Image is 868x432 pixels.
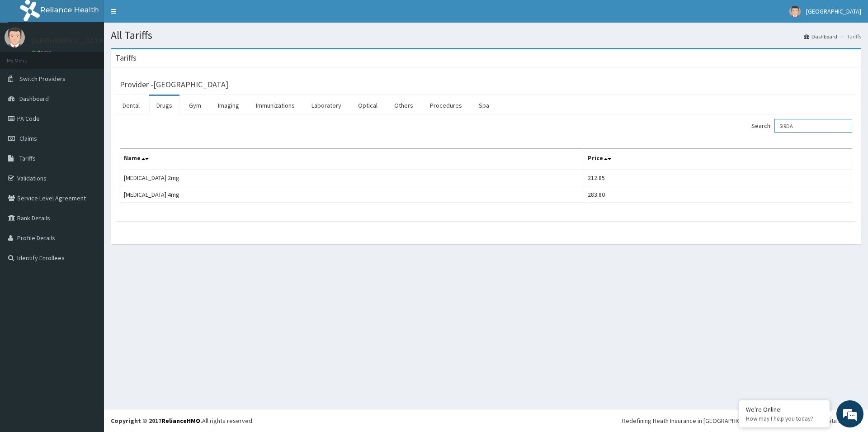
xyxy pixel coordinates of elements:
img: d_794563401_company_1708531726252_794563401 [17,45,37,68]
a: Dashboard [804,33,837,40]
span: Claims [19,134,37,142]
img: User Image [5,27,25,47]
td: [MEDICAL_DATA] 2mg [120,169,584,186]
strong: Copyright © 2017 . [111,417,202,425]
div: Redefining Heath Insurance in [GEOGRAPHIC_DATA] using Telemedicine and Data Science! [622,416,861,425]
a: Spa [472,96,496,115]
td: 283.80 [584,186,852,203]
span: Tariffs [19,154,36,162]
li: Tariffs [838,33,861,40]
a: RelianceHMO [161,417,200,425]
span: We're online! [52,114,125,205]
a: Procedures [423,96,469,115]
a: Imaging [211,96,246,115]
label: Search: [751,119,852,133]
span: [GEOGRAPHIC_DATA] [806,7,861,15]
h3: Tariffs [115,54,137,62]
td: 212.85 [584,169,852,186]
a: Gym [182,96,208,115]
span: Switch Providers [19,75,66,83]
th: Name [120,149,584,170]
textarea: Type your message and hit 'Enter' [5,247,172,279]
div: Minimize live chat window [148,5,170,26]
h3: Provider - [GEOGRAPHIC_DATA] [120,81,228,89]
div: Chat with us now [47,51,152,62]
a: Drugs [149,96,179,115]
input: Search: [774,119,852,133]
a: Online [32,49,53,56]
span: Dashboard [19,95,49,103]
a: Optical [351,96,385,115]
a: Laboratory [304,96,349,115]
h1: All Tariffs [111,29,861,41]
th: Price [584,149,852,170]
p: How may I help you today? [746,415,823,423]
img: User Image [789,6,801,17]
td: [MEDICAL_DATA] 4mg [120,186,584,203]
div: We're Online! [746,405,823,413]
a: Others [387,96,420,115]
footer: All rights reserved. [104,409,868,432]
a: Immunizations [249,96,302,115]
p: [GEOGRAPHIC_DATA] [32,37,106,45]
a: Dental [115,96,147,115]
